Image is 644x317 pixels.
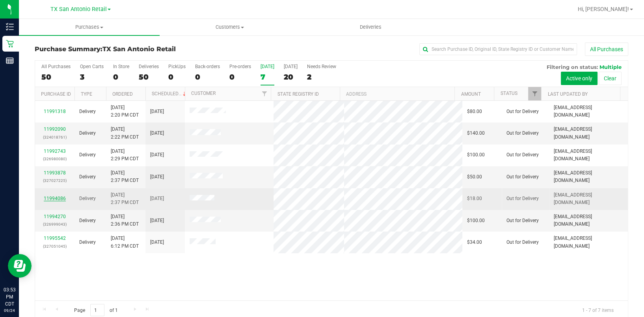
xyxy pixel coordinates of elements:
[561,72,597,85] button: Active only
[102,45,176,53] span: TX San Antonio Retail
[139,64,159,69] div: Deliveries
[152,91,188,96] a: Scheduled
[44,214,66,219] a: 11994270
[40,133,70,141] p: (324018761)
[19,24,160,31] span: Purchases
[111,235,139,250] span: [DATE] 6:12 PM CDT
[576,304,620,316] span: 1 - 7 of 7 items
[111,169,139,184] span: [DATE] 2:37 PM CDT
[554,148,623,163] span: [EMAIL_ADDRESS][DOMAIN_NAME]
[41,64,71,69] div: All Purchases
[258,87,271,100] a: Filter
[4,286,15,308] p: 03:53 PM CDT
[40,221,70,228] p: (326999043)
[35,46,233,53] h3: Purchase Summary:
[4,308,15,313] p: 09/24
[467,173,482,181] span: $50.00
[8,254,32,278] iframe: Resource center
[554,104,623,119] span: [EMAIL_ADDRESS][DOMAIN_NAME]
[578,6,629,12] span: Hi, [PERSON_NAME]!
[547,91,587,97] a: Last Updated By
[40,155,70,163] p: (326980080)
[554,169,623,184] span: [EMAIL_ADDRESS][DOMAIN_NAME]
[554,235,623,250] span: [EMAIL_ADDRESS][DOMAIN_NAME]
[150,151,164,159] span: [DATE]
[81,91,92,97] a: Type
[113,64,129,69] div: In Store
[40,243,70,250] p: (327051045)
[150,239,164,246] span: [DATE]
[191,91,216,96] a: Customer
[80,64,104,69] div: Open Carts
[307,64,336,69] div: Needs Review
[554,213,623,228] span: [EMAIL_ADDRESS][DOMAIN_NAME]
[6,23,14,31] inline-svg: Inventory
[80,72,104,82] div: 3
[585,43,628,56] button: All Purchases
[44,170,66,176] a: 11993878
[467,130,485,137] span: $140.00
[467,151,485,159] span: $100.00
[79,239,96,246] span: Delivery
[111,213,139,228] span: [DATE] 2:36 PM CDT
[139,72,159,82] div: 50
[506,217,539,224] span: Out for Delivery
[79,195,96,202] span: Delivery
[467,108,482,115] span: $80.00
[6,40,14,48] inline-svg: Retail
[111,148,139,163] span: [DATE] 2:29 PM CDT
[554,126,623,141] span: [EMAIL_ADDRESS][DOMAIN_NAME]
[67,304,124,316] span: Page of 1
[44,235,66,241] a: 11995542
[547,64,598,70] span: Filtering on status:
[195,64,220,69] div: Back-orders
[160,24,300,31] span: Customers
[506,173,539,181] span: Out for Delivery
[150,108,164,115] span: [DATE]
[111,126,139,141] span: [DATE] 2:22 PM CDT
[79,151,96,159] span: Delivery
[79,173,96,181] span: Delivery
[300,19,441,35] a: Deliveries
[44,126,66,132] a: 11992090
[168,72,186,82] div: 0
[150,130,164,137] span: [DATE]
[599,64,622,70] span: Multiple
[111,191,139,206] span: [DATE] 2:37 PM CDT
[41,72,71,82] div: 50
[150,173,164,181] span: [DATE]
[419,43,577,55] input: Search Purchase ID, Original ID, State Registry ID or Customer Name...
[506,239,539,246] span: Out for Delivery
[41,91,71,97] a: Purchase ID
[307,72,336,82] div: 2
[554,191,623,206] span: [EMAIL_ADDRESS][DOMAIN_NAME]
[284,64,298,69] div: [DATE]
[195,72,220,82] div: 0
[111,104,139,119] span: [DATE] 2:20 PM CDT
[113,72,129,82] div: 0
[160,19,300,35] a: Customers
[284,72,298,82] div: 20
[44,109,66,114] a: 11991318
[229,72,251,82] div: 0
[44,148,66,154] a: 11992743
[44,196,66,201] a: 11994086
[112,91,133,97] a: Ordered
[6,57,14,65] inline-svg: Reports
[467,195,482,202] span: $18.00
[261,72,274,82] div: 7
[500,91,517,96] a: Status
[79,130,96,137] span: Delivery
[461,91,480,97] a: Amount
[79,108,96,115] span: Delivery
[599,72,622,85] button: Clear
[150,217,164,224] span: [DATE]
[79,217,96,224] span: Delivery
[50,6,107,13] span: TX San Antonio Retail
[506,195,539,202] span: Out for Delivery
[506,151,539,159] span: Out for Delivery
[150,195,164,202] span: [DATE]
[340,87,454,101] th: Address
[229,64,251,69] div: Pre-orders
[528,87,541,100] a: Filter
